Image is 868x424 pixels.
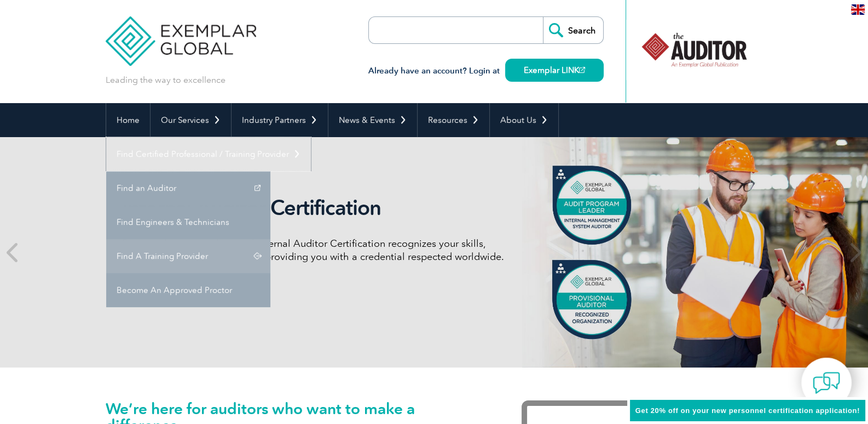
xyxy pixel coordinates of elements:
[851,4,865,15] img: en
[106,137,311,171] a: Find Certified Professional / Training Provider
[122,237,533,263] p: Discover how our redesigned Internal Auditor Certification recognizes your skills, achievements, ...
[579,67,585,73] img: open_square.png
[106,171,270,205] a: Find an Auditor
[813,369,840,397] img: contact-chat.png
[635,406,860,415] span: Get 20% off on your new personnel certification application!
[505,59,604,82] a: Exemplar LINK
[106,103,150,137] a: Home
[328,103,417,137] a: News & Events
[106,273,270,307] a: Become An Approved Proctor
[418,103,489,137] a: Resources
[122,195,533,221] h2: Internal Auditor Certification
[368,64,604,78] h3: Already have an account? Login at
[106,205,270,239] a: Find Engineers & Technicians
[543,17,603,43] input: Search
[232,103,328,137] a: Industry Partners
[490,103,558,137] a: About Us
[106,239,270,273] a: Find A Training Provider
[106,74,225,86] p: Leading the way to excellence
[151,103,231,137] a: Our Services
